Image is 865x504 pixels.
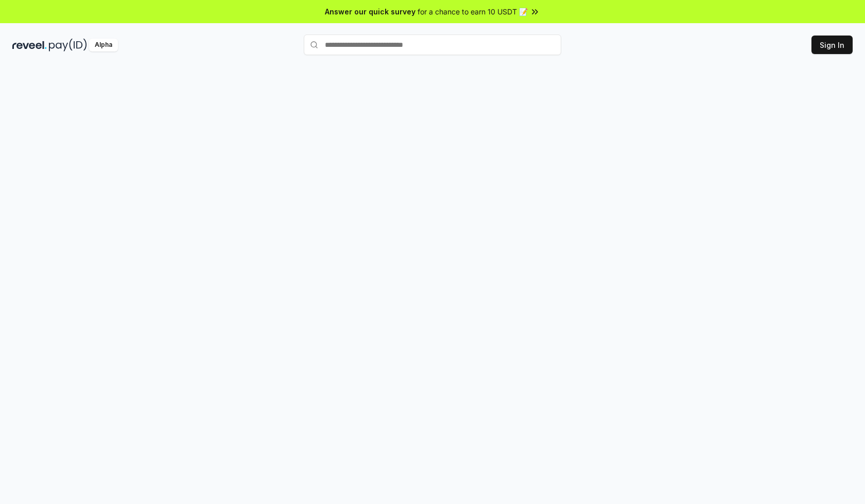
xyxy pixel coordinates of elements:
[12,39,47,51] img: reveel_dark
[49,39,87,51] img: pay_id
[811,36,853,54] button: Sign In
[89,39,118,51] div: Alpha
[325,6,416,17] span: Answer our quick survey
[418,6,528,17] span: for a chance to earn 10 USDT 📝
